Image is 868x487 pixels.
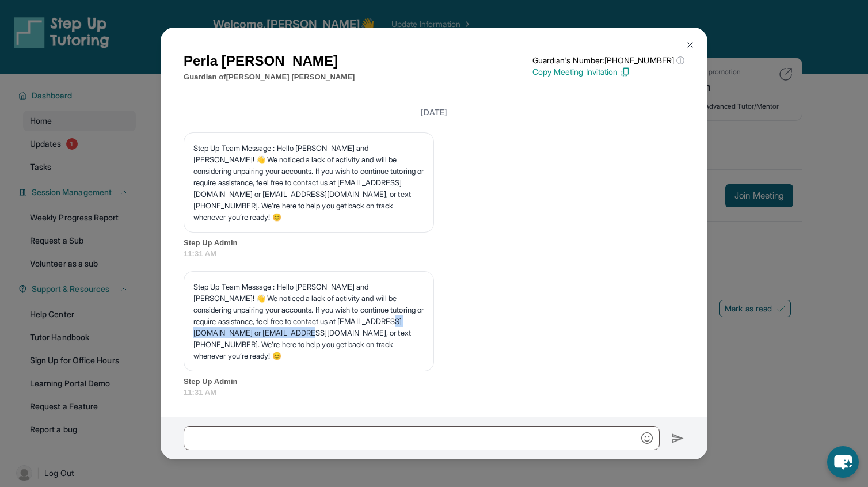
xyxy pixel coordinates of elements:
img: Send icon [671,432,684,446]
img: Emoji [641,432,653,444]
span: Step Up Admin [184,376,684,387]
img: Copy Icon [620,67,630,77]
p: Guardian of [PERSON_NAME] [PERSON_NAME] [184,71,355,83]
span: 11:31 AM [184,248,684,260]
button: chat-button [827,446,859,478]
span: Step Up Admin [184,237,684,249]
h1: Perla [PERSON_NAME] [184,51,355,71]
span: 11:31 AM [184,387,684,398]
img: Close Icon [686,40,695,50]
span: ⓘ [676,55,684,66]
p: Step Up Team Message : Hello [PERSON_NAME] and [PERSON_NAME]! 👋 We noticed a lack of activity and... [193,142,424,223]
h3: [DATE] [184,106,684,118]
p: Step Up Team Message : Hello [PERSON_NAME] and [PERSON_NAME]! 👋 We noticed a lack of activity and... [193,281,424,362]
p: Copy Meeting Invitation [532,66,684,78]
p: Guardian's Number: [PHONE_NUMBER] [532,55,684,66]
